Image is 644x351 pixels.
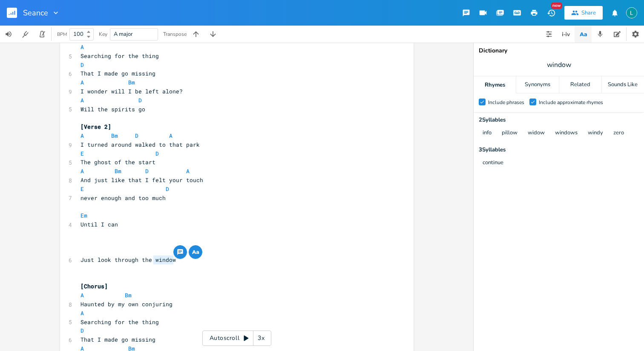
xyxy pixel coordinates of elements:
[80,185,84,193] span: E
[138,96,142,104] span: D
[80,52,159,60] span: Searching for the thing
[80,220,118,228] span: Until I can
[169,132,172,139] span: A
[581,9,596,17] div: Share
[145,167,149,175] span: D
[80,212,87,219] span: Em
[80,176,203,184] span: And just like that I felt your touch
[488,100,524,105] div: Include phrases
[115,167,121,175] span: Bm
[543,5,560,20] button: New
[479,147,639,153] div: 3 Syllable s
[80,43,84,51] span: A
[163,32,187,37] div: Transpose
[80,78,84,86] span: A
[80,105,145,113] span: Will the spirits go
[99,32,107,37] div: Key
[564,6,603,20] button: Share
[80,96,84,104] span: A
[559,76,601,93] div: Related
[474,76,516,93] div: Rhymes
[23,9,48,17] span: Seance
[80,194,166,202] span: never enough and too much
[479,117,639,123] div: 2 Syllable s
[502,130,517,137] button: pillow
[80,309,84,317] span: A
[528,130,545,137] button: widow
[588,130,603,137] button: windy
[114,30,133,38] span: A major
[613,130,624,137] button: zero
[80,256,176,264] span: Just look through the window
[80,87,183,95] span: I wonder will I be left alone?
[602,76,644,93] div: Sounds Like
[547,60,571,70] span: window
[80,282,108,290] span: [Chorus]
[80,132,84,139] span: A
[80,167,84,175] span: A
[111,132,118,139] span: Bm
[135,132,138,139] span: D
[80,336,155,343] span: That I made go missing
[166,185,169,193] span: D
[155,150,159,157] span: D
[80,61,84,69] span: D
[125,291,132,299] span: Bm
[128,78,135,86] span: Bm
[479,48,639,54] div: Dictionary
[80,141,200,148] span: I turned around walked to that park
[57,32,67,37] div: BPM
[80,158,155,166] span: The ghost of the start
[80,291,84,299] span: A
[253,331,269,346] div: 3x
[202,331,271,346] div: Autoscroll
[80,318,159,326] span: Searching for the thing
[80,150,84,157] span: E
[80,70,155,77] span: That I made go missing
[555,130,578,137] button: windows
[80,123,111,131] span: [Verse 2]
[551,3,562,9] div: New
[626,7,637,18] img: Lauren Bobersky
[516,76,558,93] div: Synonyms
[80,327,84,334] span: D
[539,100,603,105] div: Include approximate rhymes
[483,130,492,137] button: info
[80,300,172,308] span: Haunted by my own conjuring
[186,167,190,175] span: A
[483,160,503,167] button: continue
